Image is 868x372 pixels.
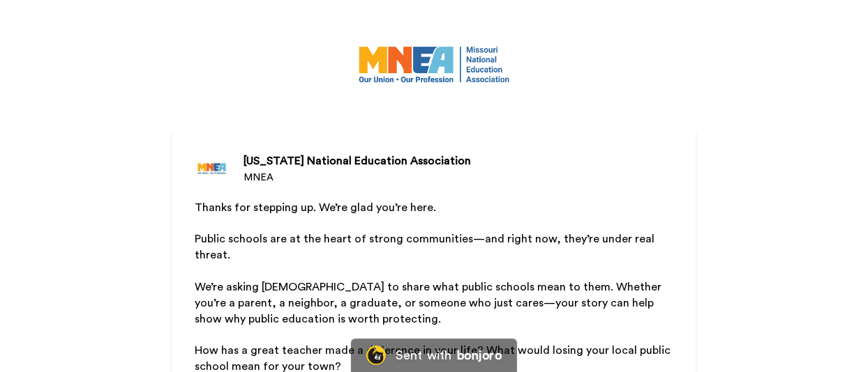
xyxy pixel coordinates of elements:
div: Sent with [396,349,451,362]
span: How has a great teacher made a difference in your life? What would losing your local public schoo... [195,345,673,372]
div: bonjoro [457,349,502,362]
img: https://cdn.bonjoro.com/media/c220d1c5-c6b3-4e3f-a3d0-f92713318533/a67938ba-7105-4075-a790-2e34c3... [357,45,511,84]
span: Public schools are at the heart of strong communities—and right now, they’re under real threat. [195,233,657,261]
span: We’re asking [DEMOGRAPHIC_DATA] to share what public schools mean to them. Whether you’re a paren... [195,281,664,325]
img: Bonjoro Logo [366,346,386,365]
div: MNEA [244,171,471,185]
div: [US_STATE] National Education Association [244,153,471,169]
a: Bonjoro LogoSent withbonjoro [351,339,517,372]
img: MNEA [195,151,230,186]
span: Thanks for stepping up. We’re glad you’re here. [195,202,436,213]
